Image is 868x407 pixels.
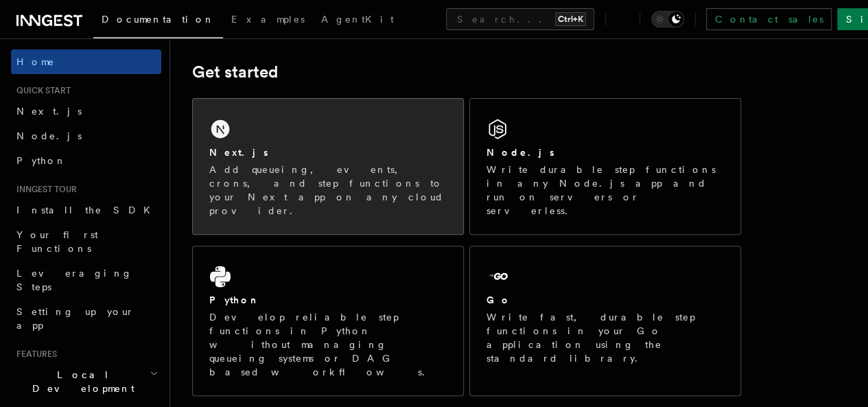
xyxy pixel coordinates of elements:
span: Inngest tour [11,184,77,195]
a: GoWrite fast, durable step functions in your Go application using the standard library. [469,246,741,396]
a: Leveraging Steps [11,261,161,299]
a: AgentKit [313,4,402,37]
span: Quick start [11,85,71,96]
a: Install the SDK [11,198,161,222]
button: Search...Ctrl+K [446,8,594,30]
span: Python [16,155,67,166]
h2: Node.js [486,146,554,159]
a: Documentation [93,4,223,38]
a: Contact sales [706,8,832,30]
a: Next.jsAdd queueing, events, crons, and step functions to your Next app on any cloud provider. [192,98,464,235]
a: Your first Functions [11,222,161,261]
h2: Next.js [209,146,268,159]
span: Leveraging Steps [16,268,132,292]
span: Your first Functions [16,229,98,254]
kbd: Ctrl+K [555,12,586,26]
a: Python [11,148,161,173]
h2: Python [209,293,260,307]
span: Node.js [16,130,82,141]
span: Examples [231,14,305,25]
a: Node.jsWrite durable step functions in any Node.js app and run on servers or serverless. [469,98,741,235]
a: Examples [223,4,313,37]
a: Setting up your app [11,299,161,338]
span: Next.js [16,106,82,117]
span: Install the SDK [16,205,159,216]
a: Node.js [11,124,161,148]
a: Next.js [11,99,161,124]
p: Write fast, durable step functions in your Go application using the standard library. [486,310,724,365]
span: Documentation [102,14,215,25]
p: Write durable step functions in any Node.js app and run on servers or serverless. [486,163,724,218]
a: Home [11,49,161,74]
p: Develop reliable step functions in Python without managing queueing systems or DAG based workflows. [209,310,447,379]
span: Home [16,55,55,69]
span: Setting up your app [16,306,134,331]
a: PythonDevelop reliable step functions in Python without managing queueing systems or DAG based wo... [192,246,464,396]
a: Get started [192,62,278,82]
p: Add queueing, events, crons, and step functions to your Next app on any cloud provider. [209,163,447,218]
button: Local Development [11,362,161,401]
span: Local Development [11,368,150,395]
span: Features [11,349,57,360]
h2: Go [486,293,511,307]
span: AgentKit [321,14,394,25]
button: Toggle dark mode [651,11,684,27]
